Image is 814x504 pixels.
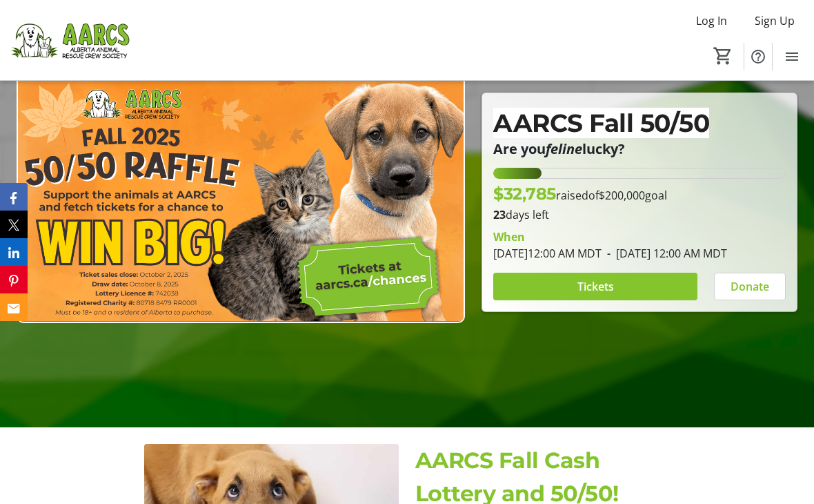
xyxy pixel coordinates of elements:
[778,43,806,70] button: Menu
[493,273,697,300] button: Tickets
[755,12,795,29] span: Sign Up
[493,206,786,223] p: days left
[493,207,506,222] span: 23
[599,188,645,203] span: $200,000
[493,246,602,261] span: [DATE] 12:00 AM MDT
[685,10,738,32] button: Log In
[602,246,727,261] span: [DATE] 12:00 AM MDT
[546,139,582,158] em: feline
[744,43,772,70] button: Help
[493,108,709,138] span: AARCS Fall 50/50
[493,182,667,206] p: raised of goal
[602,246,616,261] span: -
[731,278,769,295] span: Donate
[714,273,786,300] button: Donate
[493,142,786,157] p: Are you lucky?
[493,229,525,245] div: When
[493,184,556,204] span: $32,785
[696,12,727,29] span: Log In
[17,70,465,323] img: Campaign CTA Media Photo
[744,10,806,32] button: Sign Up
[577,278,614,295] span: Tickets
[8,6,131,75] img: Alberta Animal Rescue Crew Society's Logo
[493,168,786,179] div: 16.3925% of fundraising goal reached
[711,43,735,68] button: Cart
